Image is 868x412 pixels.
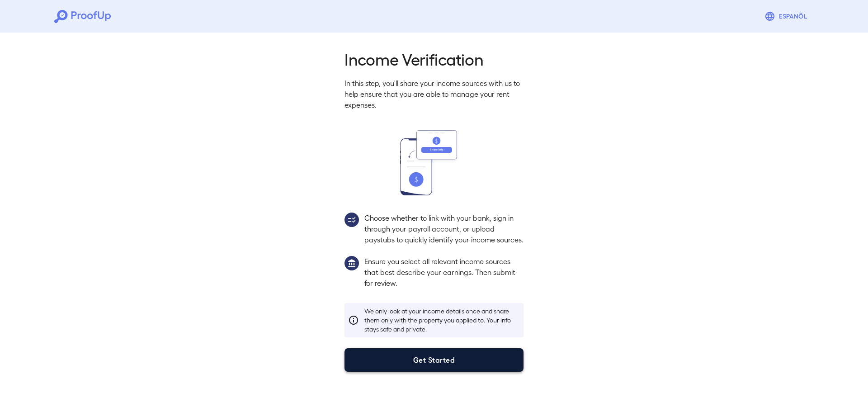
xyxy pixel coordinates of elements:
[364,213,524,245] p: Choose whether to link with your bank, sign in through your payroll account, or upload paystubs t...
[364,256,524,289] p: Ensure you select all relevant income sources that best describe your earnings. Then submit for r...
[400,130,468,195] img: transfer_money.svg
[344,213,359,227] img: group2.svg
[344,49,524,69] h2: Income Verification
[761,7,814,25] button: Espanõl
[364,307,520,334] p: We only look at your income details once and share them only with the property you applied to. Yo...
[344,78,524,110] p: In this step, you'll share your income sources with us to help ensure that you are able to manage...
[344,256,359,270] img: group1.svg
[344,348,524,372] button: Get Started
